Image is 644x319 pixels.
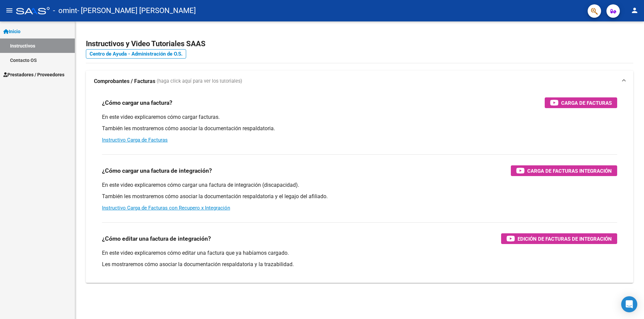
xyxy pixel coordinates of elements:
[102,261,617,268] p: Les mostraremos cómo asociar la documentación respaldatoria y la trazabilidad.
[86,37,633,50] h2: Instructivos y Video Tutoriales SAAS
[102,98,172,107] h3: ¿Cómo cargar una factura?
[102,137,168,143] a: Instructivo Carga de Facturas
[527,167,612,175] span: Carga de Facturas Integración
[94,78,155,85] strong: Comprobantes / Facturas
[77,3,196,18] span: - [PERSON_NAME] [PERSON_NAME]
[102,193,617,200] p: También les mostraremos cómo asociar la documentación respaldatoria y el legajo del afiliado.
[102,113,617,121] p: En este video explicaremos cómo cargar facturas.
[561,99,612,107] span: Carga de Facturas
[631,6,639,14] mat-icon: person
[102,205,230,211] a: Instructivo Carga de Facturas con Recupero x Integración
[545,97,617,108] button: Carga de Facturas
[86,92,633,283] div: Comprobantes / Facturas (haga click aquí para ver los tutoriales)
[86,49,186,59] a: Centro de Ayuda - Administración de O.S.
[102,234,211,243] h3: ¿Cómo editar una factura de integración?
[53,3,77,18] span: - omint
[102,125,617,132] p: También les mostraremos cómo asociar la documentación respaldatoria.
[511,165,617,176] button: Carga de Facturas Integración
[3,71,64,78] span: Prestadores / Proveedores
[86,71,633,92] mat-expansion-panel-header: Comprobantes / Facturas (haga click aquí para ver los tutoriales)
[102,166,212,175] h3: ¿Cómo cargar una factura de integración?
[102,181,617,189] p: En este video explicaremos cómo cargar una factura de integración (discapacidad).
[5,6,13,14] mat-icon: menu
[3,28,20,35] span: Inicio
[621,296,637,312] div: Open Intercom Messenger
[501,233,617,244] button: Edición de Facturas de integración
[157,78,242,85] span: (haga click aquí para ver los tutoriales)
[102,249,617,257] p: En este video explicaremos cómo editar una factura que ya habíamos cargado.
[518,235,612,243] span: Edición de Facturas de integración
